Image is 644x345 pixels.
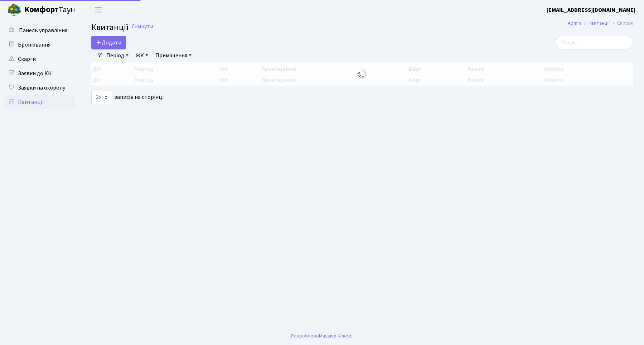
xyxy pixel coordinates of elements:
[96,39,121,47] span: Додати
[91,91,112,104] select: записів на сторінці
[4,52,75,66] a: Скарги
[7,3,21,17] img: logo.png
[4,81,75,95] a: Заявки на охорону
[4,66,75,81] a: Заявки до КК
[291,332,353,340] div: Розроблено .
[24,4,59,15] b: Комфорт
[103,49,131,62] a: Період
[319,332,352,340] a: Massive Kinetic
[556,36,633,49] input: Пошук...
[557,16,644,31] nav: breadcrumb
[19,27,67,34] span: Панель управління
[91,36,126,49] a: Додати
[568,19,581,27] a: Admin
[152,49,194,62] a: Приміщення
[91,91,164,104] label: записів на сторінці
[132,23,153,30] a: Скинути
[4,38,75,52] a: Бронювання
[357,68,368,80] img: Обробка...
[91,21,129,34] span: Квитанції
[589,19,610,27] a: Квитанції
[547,6,635,14] a: [EMAIL_ADDRESS][DOMAIN_NAME]
[133,49,151,62] a: ЖК
[24,4,75,16] span: Таун
[4,23,75,38] a: Панель управління
[89,4,107,16] button: Переключити навігацію
[4,95,75,109] a: Квитанції
[610,19,633,27] li: Список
